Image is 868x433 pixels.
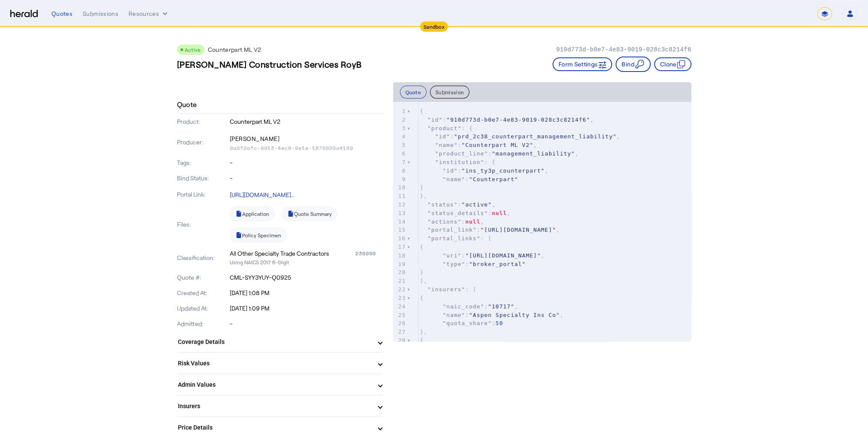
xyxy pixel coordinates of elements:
[230,289,383,297] p: [DATE] 1:08 PM
[177,58,362,70] h3: [PERSON_NAME] Construction Services RoyB
[420,261,526,267] span: :
[177,396,383,416] mat-expansion-panel-header: Insurers
[51,9,72,18] div: Quotes
[442,312,465,318] span: "name"
[420,227,560,233] span: : ,
[230,320,383,328] p: -
[393,141,407,149] div: 5
[393,149,407,158] div: 6
[10,10,38,18] img: Herald Logo
[427,218,461,225] span: "actions"
[465,252,541,259] span: "[URL][DOMAIN_NAME]"
[393,302,407,311] div: 24
[420,210,511,216] span: : ,
[393,107,407,116] div: 1
[177,353,383,373] mat-expansion-panel-header: Risk Values
[393,167,407,175] div: 8
[230,249,329,258] div: All Other Specialty Trade Contractors
[177,273,228,282] p: Quote #:
[393,336,407,345] div: 28
[129,9,169,18] button: Resources dropdown menu
[393,328,407,336] div: 27
[393,285,407,294] div: 22
[420,184,424,191] span: }
[230,158,383,167] p: -
[177,304,228,313] p: Updated At:
[427,201,458,208] span: "status"
[420,142,538,148] span: : ,
[420,108,424,114] span: {
[230,145,383,152] p: 9a0f2afc-9913-4ec8-9e1e-1876920a4169
[420,278,428,284] span: ],
[393,200,407,209] div: 12
[420,328,428,335] span: },
[481,227,556,233] span: "[URL][DOMAIN_NAME]"
[177,190,228,199] p: Portal Link:
[83,9,118,18] div: Submissions
[420,286,477,293] span: : [
[420,303,519,310] span: : ,
[469,261,526,267] span: "broker_portal"
[420,133,621,140] span: : ,
[462,201,492,208] span: "active"
[393,319,407,328] div: 26
[393,158,407,167] div: 7
[177,220,228,229] p: Files:
[420,116,594,123] span: : ,
[230,304,383,313] p: [DATE] 1:09 PM
[446,116,590,123] span: "910d773d-b0e7-4e83-9019-028c3c8214f6"
[654,57,691,71] button: Clone
[355,249,383,258] div: 238990
[435,150,488,157] span: "product_line"
[427,125,461,131] span: "product"
[178,380,372,389] mat-panel-title: Admin Values
[420,252,545,259] span: : ,
[177,158,228,167] p: Tags:
[420,312,564,318] span: : ,
[427,227,477,233] span: "portal_link"
[420,337,424,343] span: {
[492,210,507,216] span: null
[393,251,407,260] div: 18
[393,132,407,141] div: 4
[420,150,579,157] span: : ,
[616,57,650,72] button: Bind
[230,191,294,198] a: [URL][DOMAIN_NAME]..
[177,174,228,182] p: Bind Status:
[230,273,383,282] p: CML-SYY3YUY-Q0925
[427,235,481,242] span: "portal_links"
[420,244,424,250] span: {
[430,86,469,99] button: Submission
[442,261,465,267] span: "type"
[177,320,228,328] p: Admitted:
[442,252,461,259] span: "uri"
[420,201,496,208] span: : ,
[420,235,492,242] span: : [
[393,102,691,342] herald-code-block: quote
[393,183,407,192] div: 10
[177,99,197,110] h4: Quote
[393,294,407,302] div: 23
[208,45,261,54] p: Counterpart ML V2
[393,218,407,226] div: 14
[185,47,201,53] span: Active
[230,133,383,145] p: [PERSON_NAME]
[442,320,492,326] span: "quota_share"
[230,174,383,182] p: -
[462,167,545,174] span: "ins_ty3p_counterpart"
[393,124,407,133] div: 3
[488,303,514,310] span: "10717"
[177,374,383,395] mat-expansion-panel-header: Admin Values
[420,193,428,199] span: },
[178,423,372,432] mat-panel-title: Price Details
[177,138,228,146] p: Producer:
[393,226,407,234] div: 15
[435,142,458,148] span: "name"
[462,142,534,148] span: "Counterpart ML V2"
[469,312,560,318] span: "Aspen Specialty Ins Co"
[454,133,617,140] span: "prd_2c38_counterpart_management_liability"
[442,167,457,174] span: "id"
[427,210,488,216] span: "status_details"
[420,21,448,32] div: Sandbox
[393,234,407,243] div: 16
